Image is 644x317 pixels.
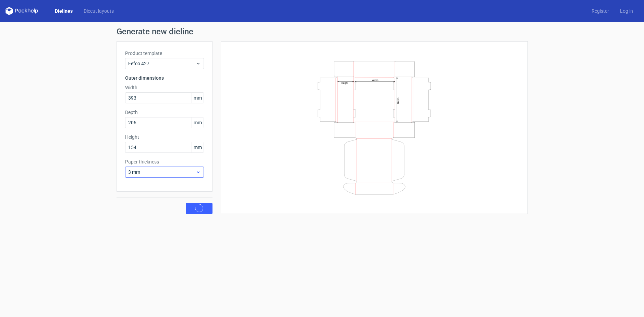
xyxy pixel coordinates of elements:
text: Width [372,78,378,81]
label: Product template [125,50,204,57]
span: Fefco 427 [128,60,196,67]
label: Paper thickness [125,158,204,165]
a: Log in [615,8,639,14]
span: mm [192,142,204,152]
h1: Generate new dieline [117,27,528,36]
label: Width [125,84,204,91]
span: mm [192,117,204,128]
h3: Outer dimensions [125,75,204,81]
label: Depth [125,109,204,116]
text: Height [341,81,348,84]
a: Dielines [49,8,78,14]
label: Height [125,134,204,140]
a: Diecut layouts [78,8,119,14]
text: Depth [397,97,400,103]
span: 3 mm [128,169,196,176]
span: mm [192,93,204,103]
a: Register [586,8,615,14]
